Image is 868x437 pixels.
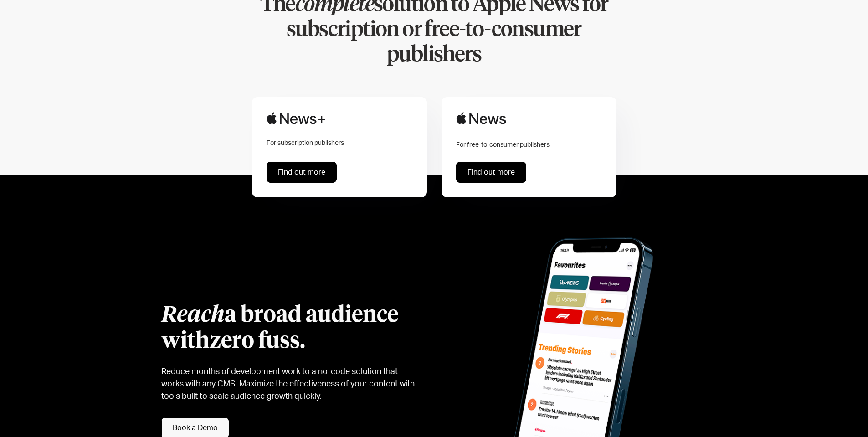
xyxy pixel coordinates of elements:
[161,303,415,355] h2: a broad audience with .
[267,162,337,183] a: Find out more
[161,366,415,403] p: Reduce months of development work to a no-code solution that works with any CMS. Maximize the eff...
[210,330,300,352] span: zero fuss
[267,140,344,146] span: For subscription publishers
[456,162,526,183] a: Find out more
[456,142,550,148] span: For free-to-consumer publishers
[161,304,225,326] em: Reach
